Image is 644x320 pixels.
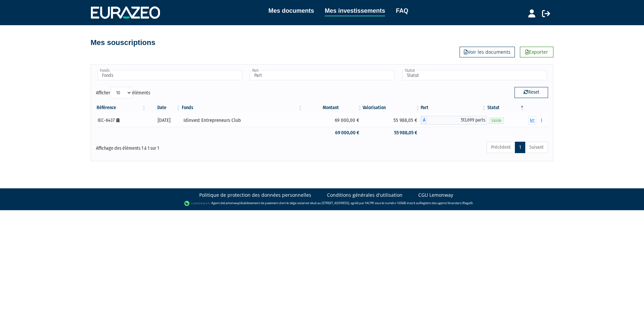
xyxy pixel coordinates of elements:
th: Fonds: activer pour trier la colonne par ordre croissant [181,102,303,113]
a: FAQ [396,6,408,15]
span: A [421,116,427,125]
a: Registre des agents financiers (Regafi) [420,201,473,205]
button: Reset [515,87,548,98]
select: Afficheréléments [110,87,132,98]
div: - Agent de (établissement de paiement dont le siège social est situé au [STREET_ADDRESS], agréé p... [7,200,637,207]
div: [DATE] [149,117,179,124]
th: Montant: activer pour trier la colonne par ordre croissant [303,102,363,113]
label: Afficher éléments [96,87,150,98]
a: CGU Lemonway [418,192,453,198]
a: Politique de protection des données personnelles [199,192,311,198]
td: 55 988,05 € [363,113,421,127]
th: Part: activer pour trier la colonne par ordre croissant [421,102,487,113]
a: Suivant [525,142,548,153]
img: logo-lemonway.png [184,200,210,207]
i: [Français] Personne morale [116,119,119,123]
a: Mes investissements [325,6,385,16]
span: 513,699 parts [427,116,487,125]
a: Exporter [520,47,553,57]
div: Idinvest Entrepreneurs Club [183,117,301,124]
td: 69 000,00 € [303,113,363,127]
a: Mes documents [268,6,314,15]
a: Voir les documents [460,47,515,57]
span: Valide [489,118,504,124]
div: A - Idinvest Entrepreneurs Club [421,116,487,125]
h4: Mes souscriptions [91,39,155,47]
img: 1732889491-logotype_eurazeo_blanc_rvb.png [91,6,160,18]
div: IEC-6437 [98,117,145,124]
td: 69 000,00 € [303,127,363,139]
a: Conditions générales d'utilisation [327,192,402,198]
a: Précédent [487,142,515,153]
a: Lemonway [224,201,239,205]
th: Valorisation: activer pour trier la colonne par ordre croissant [363,102,421,113]
th: Statut : activer pour trier la colonne par ordre d&eacute;croissant [487,102,525,113]
div: Affichage des éléments 1 à 1 sur 1 [96,141,278,152]
td: 55 988,05 € [363,127,421,139]
a: 1 [515,142,525,153]
th: Référence : activer pour trier la colonne par ordre croissant [96,102,147,113]
th: Date: activer pour trier la colonne par ordre croissant [147,102,181,113]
